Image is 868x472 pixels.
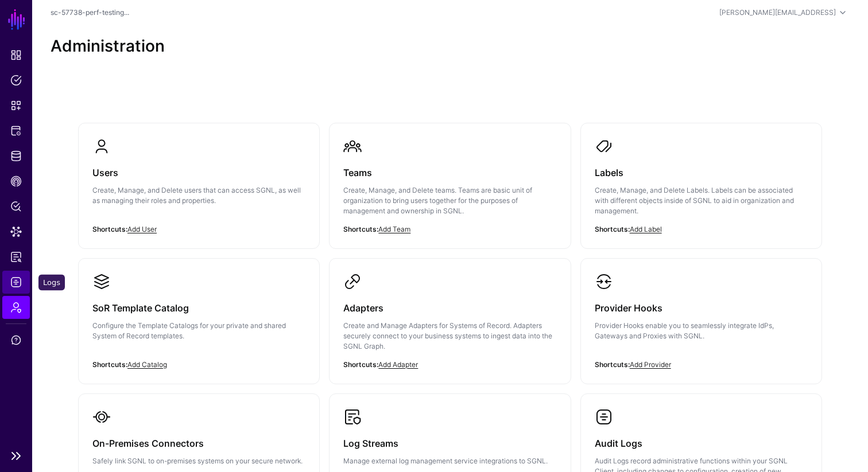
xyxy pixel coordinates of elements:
span: Admin [10,302,22,313]
a: Admin [2,296,30,319]
strong: Shortcuts: [92,225,127,233]
p: Provider Hooks enable you to seamlessly integrate IdPs, Gateways and Proxies with SGNL. [595,321,808,341]
h3: Adapters [343,300,556,316]
a: Reports [2,245,30,268]
h3: SoR Template Catalog [92,300,305,316]
span: Identity Data Fabric [10,150,22,162]
a: Data Lens [2,220,30,243]
strong: Shortcuts: [595,360,630,369]
p: Create, Manage, and Delete teams. Teams are basic unit of organization to bring users together fo... [343,185,556,216]
p: Create, Manage, and Delete users that can access SGNL, as well as managing their roles and proper... [92,185,305,206]
span: Snippets [10,100,22,111]
strong: Shortcuts: [92,360,127,369]
p: Create and Manage Adapters for Systems of Record. Adapters securely connect to your business syst... [343,321,556,352]
p: Safely link SGNL to on-premises systems on your secure network. [92,456,305,466]
a: Add Adapter [378,360,418,369]
h3: On-Premises Connectors [92,435,305,451]
span: Data Lens [10,226,22,237]
a: Dashboard [2,44,30,67]
h3: Provider Hooks [595,300,808,316]
div: [PERSON_NAME][EMAIL_ADDRESS] [719,7,836,18]
p: Configure the Template Catalogs for your private and shared System of Record templates. [92,321,305,341]
a: SGNL [7,7,26,32]
a: Protected Systems [2,119,30,142]
a: Add Provider [630,360,671,369]
a: Identity Data Fabric [2,145,30,167]
span: Support [10,334,22,346]
h3: Labels [595,165,808,181]
a: Add Label [630,225,662,233]
a: Add Catalog [127,360,167,369]
a: UsersCreate, Manage, and Delete users that can access SGNL, as well as managing their roles and p... [79,123,319,238]
strong: Shortcuts: [595,225,630,233]
a: Snippets [2,94,30,117]
span: Dashboard [10,49,22,61]
span: Policy Lens [10,201,22,212]
span: Policies [10,75,22,86]
h3: Users [92,165,305,181]
a: Policies [2,69,30,92]
p: Create, Manage, and Delete Labels. Labels can be associated with different objects inside of SGNL... [595,185,808,216]
div: Logs [38,275,65,291]
h3: Log Streams [343,435,556,451]
h3: Teams [343,165,556,181]
a: Add Team [378,225,410,233]
span: Reports [10,251,22,263]
a: Add User [127,225,157,233]
span: Logs [10,276,22,288]
a: Logs [2,271,30,294]
a: TeamsCreate, Manage, and Delete teams. Teams are basic unit of organization to bring users togeth... [330,123,570,248]
span: CAEP Hub [10,175,22,187]
h3: Audit Logs [595,435,808,451]
p: Manage external log management service integrations to SGNL. [343,456,556,466]
span: Protected Systems [10,125,22,136]
a: sc-57738-perf-testing... [51,8,129,17]
h2: Administration [51,37,850,56]
a: Provider HooksProvider Hooks enable you to seamlessly integrate IdPs, Gateways and Proxies with S... [581,259,821,373]
a: SoR Template CatalogConfigure the Template Catalogs for your private and shared System of Record ... [79,259,319,373]
a: AdaptersCreate and Manage Adapters for Systems of Record. Adapters securely connect to your busin... [330,259,570,384]
a: LabelsCreate, Manage, and Delete Labels. Labels can be associated with different objects inside o... [581,123,821,248]
strong: Shortcuts: [343,360,378,369]
strong: Shortcuts: [343,225,378,233]
a: Policy Lens [2,195,30,218]
a: CAEP Hub [2,170,30,193]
